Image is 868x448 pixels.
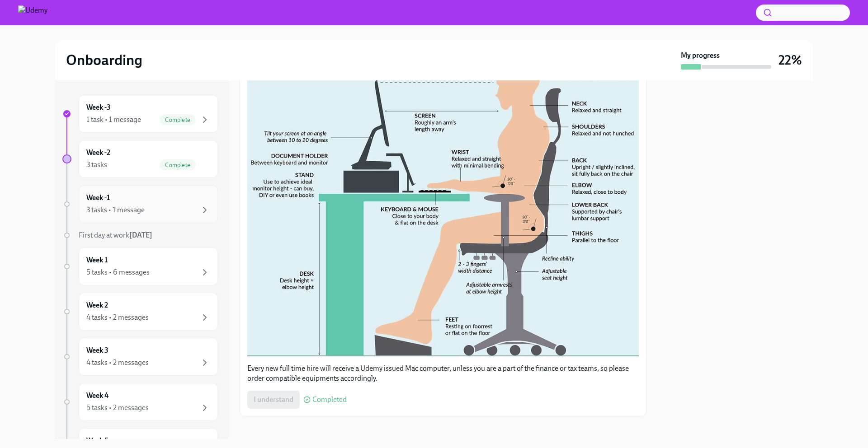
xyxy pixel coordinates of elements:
[778,52,802,68] h3: 22%
[18,5,47,20] img: Udemy
[86,255,108,265] h6: Week 1
[86,391,108,401] h6: Week 4
[312,396,347,403] span: Completed
[86,358,149,368] div: 4 tasks • 2 messages
[86,115,141,125] div: 1 task • 1 message
[62,383,218,421] a: Week 45 tasks • 2 messages
[62,230,218,240] a: First day at work[DATE]
[129,231,152,239] strong: [DATE]
[681,51,720,61] strong: My progress
[247,364,639,383] p: Every new full time hire will receive a Udemy issued Mac computer, unless you are a part of the f...
[86,313,149,322] div: 4 tasks • 2 messages
[86,148,110,158] h6: Week -2
[62,338,218,376] a: Week 34 tasks • 2 messages
[86,193,110,203] h6: Week -1
[86,267,150,277] div: 5 tasks • 6 messages
[86,205,145,215] div: 3 tasks • 1 message
[62,95,218,133] a: Week -31 task • 1 messageComplete
[86,160,107,170] div: 3 tasks
[62,185,218,223] a: Week -13 tasks • 1 message
[79,231,152,239] span: First day at work
[86,345,108,355] h6: Week 3
[62,293,218,331] a: Week 24 tasks • 2 messages
[160,117,196,123] span: Complete
[86,436,108,446] h6: Week 5
[86,103,111,112] h6: Week -3
[66,51,142,69] h2: Onboarding
[160,162,196,168] span: Complete
[62,140,218,178] a: Week -23 tasksComplete
[86,403,149,413] div: 5 tasks • 2 messages
[86,300,108,310] h6: Week 2
[62,247,218,285] a: Week 15 tasks • 6 messages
